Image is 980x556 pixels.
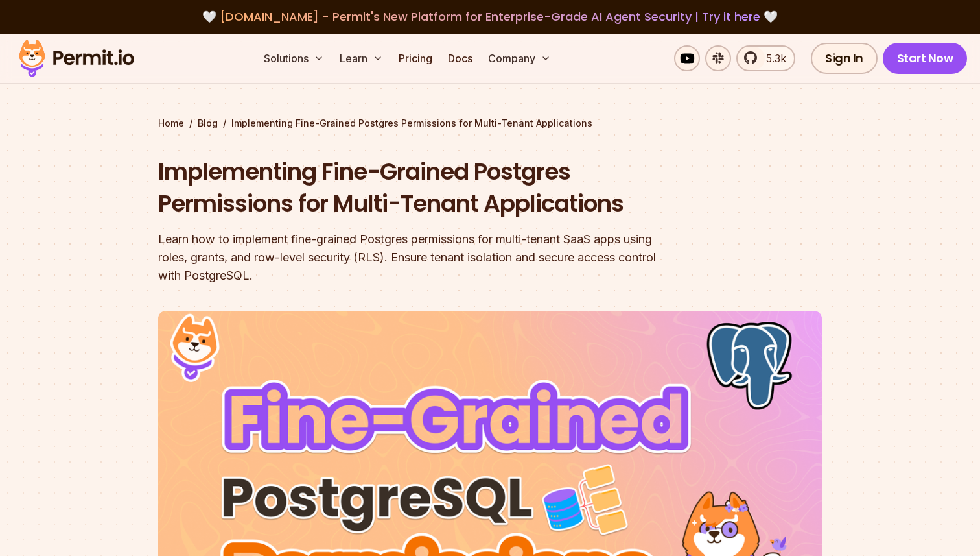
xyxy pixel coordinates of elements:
div: Learn how to implement fine-grained Postgres permissions for multi-tenant SaaS apps using roles, ... [158,230,656,285]
a: 5.3k [736,45,795,71]
a: Docs [443,45,478,71]
button: Company [483,45,556,71]
h1: Implementing Fine-Grained Postgres Permissions for Multi-Tenant Applications [158,156,656,220]
a: Home [158,117,184,130]
div: / / [158,117,822,130]
button: Learn [334,45,388,71]
button: Solutions [259,45,329,71]
a: Blog [198,117,218,130]
a: Try it here [702,8,760,25]
a: Pricing [393,45,437,71]
div: 🤍 🤍 [31,8,949,26]
img: Permit logo [13,36,140,80]
a: Start Now [883,43,968,74]
span: [DOMAIN_NAME] - Permit's New Platform for Enterprise-Grade AI Agent Security | [220,8,760,25]
span: 5.3k [758,51,786,66]
a: Sign In [811,43,878,74]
